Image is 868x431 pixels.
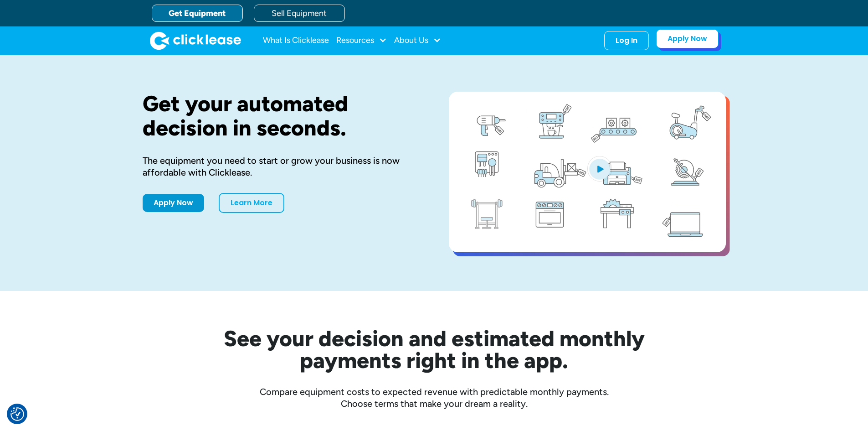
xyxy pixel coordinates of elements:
[656,29,719,48] a: Apply Now
[336,31,387,50] div: Resources
[587,156,612,182] img: Blue play button logo on a light blue circular background
[10,407,24,421] img: Revisit consent button
[143,194,204,212] a: Apply Now
[254,5,345,22] a: Sell Equipment
[152,5,243,22] a: Get Equipment
[219,193,284,213] a: Learn More
[150,31,241,50] img: Clicklease logo
[263,31,329,50] a: What Is Clicklease
[143,92,420,140] h1: Get your automated decision in seconds.
[616,36,637,45] div: Log In
[150,31,241,50] a: home
[449,92,726,252] a: open lightbox
[10,407,24,421] button: Consent Preferences
[179,327,689,371] h2: See your decision and estimated monthly payments right in the app.
[143,386,726,410] div: Compare equipment costs to expected revenue with predictable monthly payments. Choose terms that ...
[394,31,441,50] div: About Us
[143,155,420,178] div: The equipment you need to start or grow your business is now affordable with Clicklease.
